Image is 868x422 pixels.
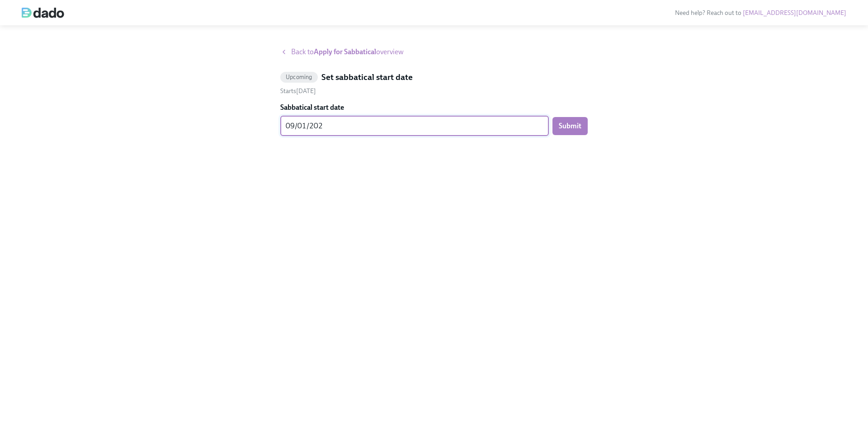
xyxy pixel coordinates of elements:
[314,47,376,56] strong: Apply for Sabbatical
[22,7,64,18] img: dado
[286,121,543,131] textarea: 09/01/202
[321,71,413,83] h5: Set sabbatical start date
[743,9,846,17] a: [EMAIL_ADDRESS][DOMAIN_NAME]
[280,103,588,113] label: Sabbatical start date
[280,74,318,80] span: Upcoming
[675,9,846,17] span: Need help? Reach out to
[280,47,588,57] a: Back toApply for Sabbaticaloverview
[280,87,316,95] span: Starts [DATE]
[552,117,588,135] button: Submit
[291,47,404,57] span: Back to overview
[559,122,581,131] span: Submit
